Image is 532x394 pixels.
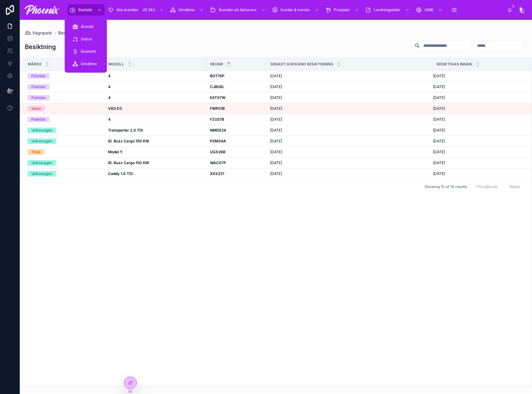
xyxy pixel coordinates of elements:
[210,62,223,67] span: Regnr
[210,84,225,89] strong: CJB08L
[68,34,103,45] a: Status
[433,74,524,78] a: [DATE]
[108,84,111,89] strong: 4
[270,117,282,122] span: [DATE]
[108,171,133,176] strong: Caddy 1.6 TDi
[270,160,282,165] span: [DATE]
[64,3,507,17] div: scrollable content
[374,7,400,12] span: Landningssidor
[31,171,52,177] div: Volkswagen
[433,160,524,165] a: [DATE]
[210,139,226,143] strong: PSM34A
[31,84,46,90] div: Polestar
[31,149,41,155] div: Tesla
[108,150,123,154] strong: Model Y
[433,171,445,176] span: [DATE]
[68,21,103,32] a: Ärende
[28,128,101,133] a: Volkswagen
[210,128,263,133] a: NMD624
[31,106,41,111] div: Volvo
[178,7,194,12] span: Omdöme
[108,95,203,100] a: 4
[81,24,94,29] span: Ärende
[25,43,56,51] h1: Besiktning
[28,117,101,122] a: Polestar
[437,62,472,67] span: Besiktigas innan
[28,84,101,90] a: Polestar
[210,117,224,122] strong: FZU57B
[270,150,282,154] span: [DATE]
[31,138,52,144] div: Volkswagen
[31,95,46,101] div: Polestar
[270,128,282,133] span: [DATE]
[81,37,92,42] span: Status
[68,46,103,57] a: Ekonomi
[270,117,429,122] a: [DATE]
[433,117,524,122] a: [DATE]
[433,95,524,100] a: [DATE]
[433,150,445,154] span: [DATE]
[433,128,524,133] a: [DATE]
[28,62,41,67] span: Märke
[210,117,263,122] a: FZU57B
[28,149,101,155] a: Tesla
[270,171,282,176] span: [DATE]
[108,106,122,111] strong: V60 D3
[433,106,524,111] a: [DATE]
[108,160,149,165] strong: ID. Buzz Cargo 150 KW
[433,95,445,100] span: [DATE]
[28,138,101,144] a: Volkswagen
[210,171,224,176] strong: XKX231
[270,171,429,176] a: [DATE]
[270,62,333,67] span: Senast godkänd besiktigning
[433,106,445,111] span: [DATE]
[108,74,111,78] strong: 4
[219,7,256,12] span: Ärenden att fakturera
[281,7,310,12] span: Kunder & konton
[433,150,524,154] a: [DATE]
[433,160,445,165] span: [DATE]
[270,139,282,144] span: [DATE]
[106,4,167,16] a: Alla ärenden25 343
[270,150,429,154] a: [DATE]
[28,73,101,79] a: Polestar
[425,184,467,189] span: Showing 10 of 10 results
[270,139,429,144] a: [DATE]
[108,74,203,78] a: 4
[425,7,433,12] span: GMB
[433,84,445,89] span: [DATE]
[433,84,524,89] a: [DATE]
[81,49,96,54] span: Ekonomi
[210,74,263,78] a: BOT76P
[32,30,52,36] span: Vagnpark
[108,139,149,143] strong: ID. Buzz Cargo 150 KW
[28,171,101,177] a: Volkswagen
[210,106,263,111] a: FWP01B
[270,128,429,133] a: [DATE]
[433,139,524,144] a: [DATE]
[58,30,80,36] span: Besiktning
[210,160,263,165] a: WAC07P
[108,106,203,111] a: V60 D3
[31,73,46,79] div: Polestar
[108,128,143,132] strong: Transporter 2.0 TDi
[210,171,263,176] a: XKX231
[270,160,429,165] a: [DATE]
[323,4,362,16] a: Prospekt
[210,139,263,144] a: PSM34A
[108,117,203,122] a: 4
[433,139,445,144] span: [DATE]
[270,84,282,89] span: [DATE]
[210,95,263,100] a: EAT07W
[210,106,225,111] strong: FWP01B
[270,4,322,16] a: Kunder & konton
[108,62,124,67] span: Modell
[108,128,203,133] a: Transporter 2.0 TDi
[210,150,263,154] a: UGX26B
[414,4,446,16] a: GMB
[433,128,445,133] span: [DATE]
[108,160,203,165] a: ID. Buzz Cargo 150 KW
[210,160,226,165] strong: WAC07P
[210,150,225,154] strong: UGX26B
[108,150,203,154] a: Model Y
